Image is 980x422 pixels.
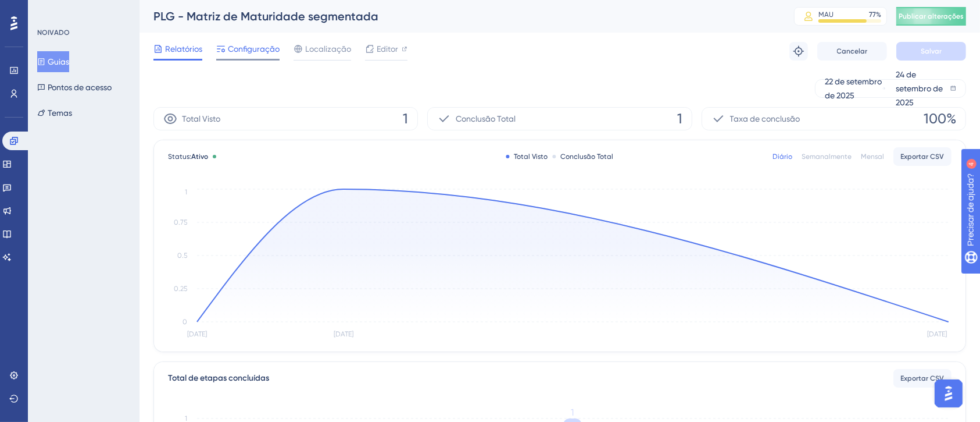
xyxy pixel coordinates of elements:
tspan: 0.75 [174,218,187,226]
font: Total Visto [514,153,548,161]
font: Taxa de conclusão [730,114,800,123]
font: 22 de setembro de 2025 [825,77,882,100]
button: Publicar alterações [896,7,966,26]
font: Total de etapas concluídas [168,373,269,383]
font: Ativo [191,153,208,161]
font: Exportar CSV [901,153,945,161]
tspan: [DATE] [927,331,947,339]
button: Pontos de acesso [37,77,112,98]
button: Exportar CSV [893,147,952,166]
font: Status: [168,153,191,161]
font: 100% [924,111,956,127]
font: 24 de setembro de 2025 [896,70,943,107]
iframe: Iniciador do Assistente de IA do UserGuiding [931,376,966,411]
font: Localização [305,44,351,54]
font: Relatórios [165,44,202,54]
font: 77 [869,10,876,19]
tspan: 1 [185,188,187,196]
font: Editor [377,44,398,54]
button: Salvar [896,42,966,61]
font: Cancelar [837,47,868,55]
font: Mensal [861,153,884,161]
tspan: 0.25 [174,285,187,293]
font: Temas [48,108,72,118]
font: Semanalmente [802,153,852,161]
font: Diário [772,153,792,161]
font: Conclusão Total [561,153,614,161]
button: Exportar CSV [893,369,952,388]
font: % [876,10,881,19]
font: Pontos de acesso [48,83,112,92]
font: PLG - Matriz de Maturidade segmentada [153,9,378,23]
font: Exportar CSV [901,374,945,382]
button: Temas [37,102,72,123]
font: Salvar [921,47,942,55]
font: Total Visto [182,114,220,123]
div: 4 [108,6,112,15]
tspan: [DATE] [334,331,353,339]
button: Guias [37,51,69,72]
font: NOIVADO [37,29,70,37]
button: Cancelar [817,42,887,61]
font: Guias [48,57,69,66]
font: 1 [403,111,408,127]
font: Precisar de ajuda? [27,5,100,14]
font: 1 [677,111,682,127]
font: MAU [818,10,834,19]
tspan: 0 [183,318,187,326]
font: Configuração [228,44,280,54]
font: Conclusão Total [456,114,516,123]
tspan: 1 [571,407,574,418]
tspan: [DATE] [187,331,207,339]
font: Publicar alterações [899,12,964,20]
tspan: 0.5 [177,251,187,260]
